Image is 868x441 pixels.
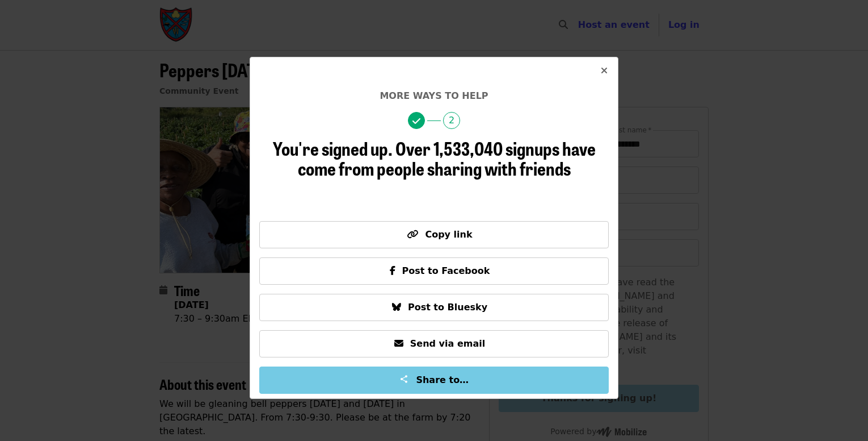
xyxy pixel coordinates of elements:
span: Over 1,533,040 signups have come from people sharing with friends [298,135,596,181]
i: envelope icon [394,338,403,349]
i: link icon [407,229,418,240]
i: bluesky icon [392,302,401,313]
span: You're signed up. [273,135,393,161]
button: Post to Facebook [259,257,609,285]
span: Share to… [416,375,469,385]
i: check icon [412,116,420,127]
span: Post to Facebook [402,265,490,276]
span: Copy link [425,229,472,240]
button: Close [591,57,618,85]
span: 2 [443,112,460,129]
img: Share [399,375,408,384]
button: Send via email [259,330,609,357]
button: Post to Bluesky [259,294,609,321]
span: Post to Bluesky [408,302,487,313]
span: More ways to help [380,90,488,101]
button: Share to… [259,367,609,394]
i: facebook-f icon [390,265,395,276]
span: Send via email [410,338,485,349]
i: times icon [601,65,608,76]
button: Copy link [259,221,609,248]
